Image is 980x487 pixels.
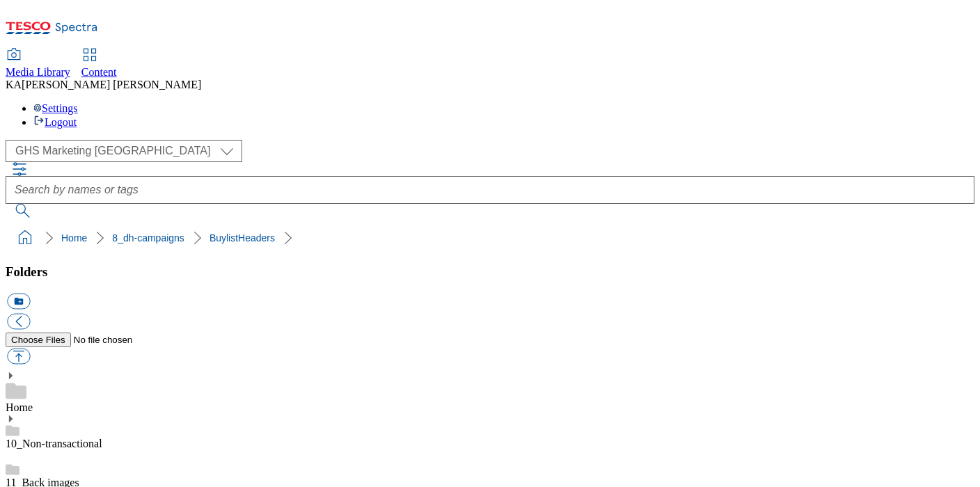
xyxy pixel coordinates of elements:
[6,176,974,204] input: Search by names or tags
[6,66,70,78] span: Media Library
[6,225,974,251] nav: breadcrumb
[33,102,78,114] a: Settings
[6,264,974,280] h3: Folders
[6,438,102,449] a: 10_Non-transactional
[33,116,77,128] a: Logout
[6,49,70,79] a: Media Library
[81,66,117,78] span: Content
[22,79,201,90] span: [PERSON_NAME] [PERSON_NAME]
[112,232,184,243] a: 8_dh-campaigns
[6,401,33,413] a: Home
[210,232,275,243] a: BuylistHeaders
[14,227,36,249] a: home
[61,232,87,243] a: Home
[6,79,22,90] span: KA
[81,49,117,79] a: Content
